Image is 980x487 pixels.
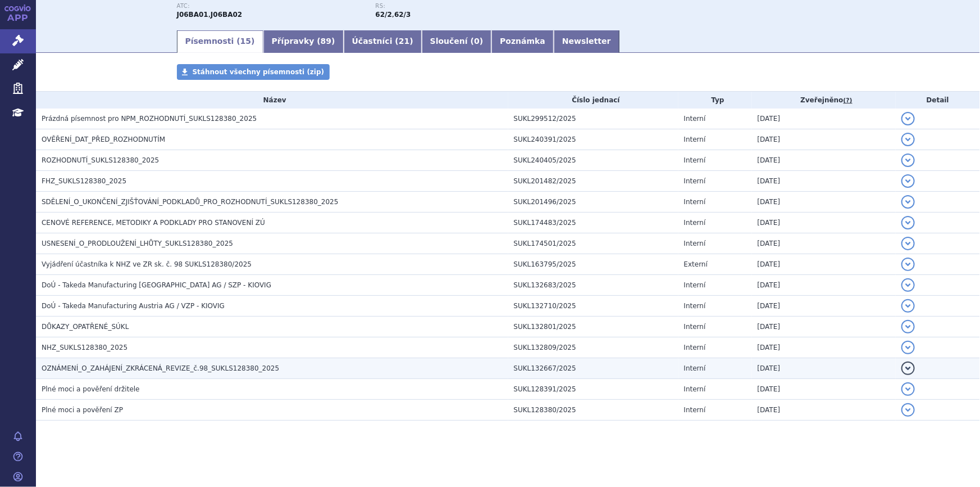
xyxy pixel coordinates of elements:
[508,150,678,171] td: SUKL240405/2025
[508,337,678,358] td: SUKL132809/2025
[684,364,706,372] span: Interní
[684,385,706,393] span: Interní
[684,240,706,247] span: Interní
[752,296,896,317] td: [DATE]
[752,337,896,358] td: [DATE]
[752,379,896,400] td: [DATE]
[508,109,678,129] td: SUKL299512/2025
[684,323,706,331] span: Interní
[42,115,257,123] span: Prázdná písemnost pro NPM_ROZHODNUTÍ_SUKLS128380_2025
[901,154,915,167] button: detail
[36,92,508,109] th: Název
[491,30,554,53] a: Poznámka
[684,219,706,227] span: Interní
[508,92,678,109] th: Číslo jednací
[901,195,915,209] button: detail
[177,64,330,80] a: Stáhnout všechny písemnosti (zip)
[752,171,896,192] td: [DATE]
[684,177,706,185] span: Interní
[684,156,706,164] span: Interní
[42,323,129,331] span: DŮKAZY_OPATŘENÉ_SÚKL
[554,30,619,53] a: Newsletter
[263,30,344,53] a: Přípravky (89)
[376,3,563,10] p: RS:
[752,317,896,337] td: [DATE]
[376,3,575,20] div: ,
[42,240,233,247] span: USNESENÍ_O_PRODLOUŽENÍ_LHŮTY_SUKLS128380_2025
[508,296,678,317] td: SUKL132710/2025
[508,275,678,296] td: SUKL132683/2025
[752,150,896,171] td: [DATE]
[684,406,706,414] span: Interní
[344,30,422,53] a: Účastníci (21)
[399,37,409,46] span: 21
[684,281,706,289] span: Interní
[896,92,980,109] th: Detail
[508,233,678,254] td: SUKL174501/2025
[177,3,376,20] div: ,
[684,198,706,206] span: Interní
[752,358,896,379] td: [DATE]
[42,364,279,372] span: OZNÁMENÍ_O_ZAHÁJENÍ_ZKRÁCENÁ_REVIZE_č.98_SUKLS128380_2025
[901,382,915,396] button: detail
[177,3,364,10] p: ATC:
[508,213,678,233] td: SUKL174483/2025
[42,385,140,393] span: Plné moci a pověření držitele
[508,317,678,337] td: SUKL132801/2025
[752,400,896,421] td: [DATE]
[240,37,251,46] span: 15
[901,341,915,354] button: detail
[901,258,915,271] button: detail
[42,136,165,143] span: OVĚŘENÍ_DAT_PŘED_ROZHODNUTÍM
[752,92,896,109] th: Zveřejněno
[42,302,225,310] span: DoÚ - Takeda Manufacturing Austria AG / VZP - KIOVIG
[474,37,480,46] span: 0
[752,275,896,296] td: [DATE]
[901,403,915,417] button: detail
[678,92,752,109] th: Typ
[177,30,263,53] a: Písemnosti (15)
[42,344,127,351] span: NHZ_SUKLS128380_2025
[508,358,678,379] td: SUKL132667/2025
[752,233,896,254] td: [DATE]
[321,37,331,46] span: 89
[844,97,853,105] abbr: (?)
[211,11,242,19] strong: IMUNOGLOBULINY, NORMÁLNÍ LIDSKÉ, PRO INTRAVASKULÁRNÍ APLIKACI
[42,281,271,289] span: DoÚ - Takeda Manufacturing Austria AG / SZP - KIOVIG
[508,192,678,213] td: SUKL201496/2025
[752,109,896,129] td: [DATE]
[42,156,159,164] span: ROZHODNUTÍ_SUKLS128380_2025
[42,198,338,206] span: SDĚLENÍ_O_UKONČENÍ_ZJIŠŤOVÁNÍ_PODKLADŮ_PRO_ROZHODNUTÍ_SUKLS128380_2025
[901,299,915,313] button: detail
[42,260,252,268] span: Vyjádření účastníka k NHZ ve ZR sk. č. 98 SUKLS128380/2025
[394,11,411,19] strong: imunoglobuliny normální lidské, i.v.
[901,237,915,250] button: detail
[684,344,706,351] span: Interní
[901,133,915,146] button: detail
[508,129,678,150] td: SUKL240391/2025
[901,112,915,125] button: detail
[193,68,325,76] span: Stáhnout všechny písemnosti (zip)
[42,219,265,227] span: CENOVÉ REFERENCE, METODIKY A PODKLADY PRO STANOVENÍ ZÚ
[684,302,706,310] span: Interní
[508,379,678,400] td: SUKL128391/2025
[752,129,896,150] td: [DATE]
[376,11,392,19] strong: imunoglobuliny normální lidské, s.c.
[684,260,708,268] span: Externí
[684,115,706,123] span: Interní
[901,278,915,292] button: detail
[752,254,896,275] td: [DATE]
[42,177,126,185] span: FHZ_SUKLS128380_2025
[901,216,915,229] button: detail
[901,320,915,333] button: detail
[684,136,706,143] span: Interní
[752,192,896,213] td: [DATE]
[901,362,915,375] button: detail
[508,254,678,275] td: SUKL163795/2025
[422,30,491,53] a: Sloučení (0)
[42,406,123,414] span: Plné moci a pověření ZP
[177,11,208,19] strong: IMUNOGLOBULINY, NORMÁLNÍ LIDSKÉ, PRO EXTRAVASKULÁRNÍ APLIKACI
[508,400,678,421] td: SUKL128380/2025
[508,171,678,192] td: SUKL201482/2025
[901,174,915,188] button: detail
